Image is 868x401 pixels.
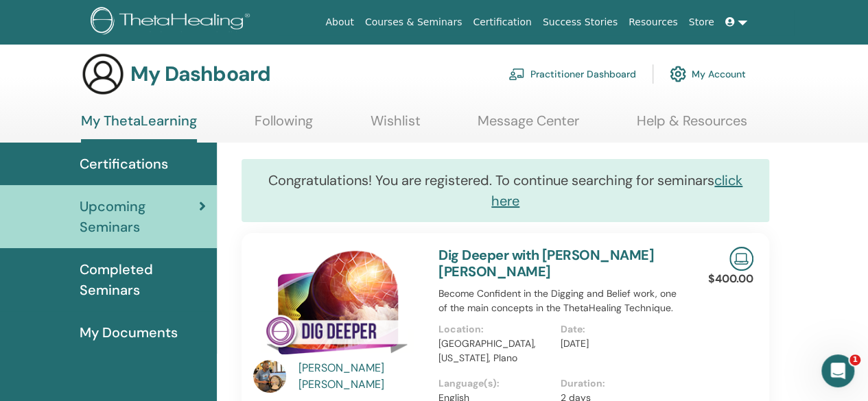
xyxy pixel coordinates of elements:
[81,112,197,143] a: My ThetaLearning
[130,62,270,86] h3: My Dashboard
[683,10,720,35] a: Store
[298,360,425,393] a: [PERSON_NAME] [PERSON_NAME]
[708,271,753,287] p: $400.00
[438,246,654,280] a: Dig Deeper with [PERSON_NAME] [PERSON_NAME]
[242,159,769,222] div: Congratulations! You are registered. To continue searching for seminars
[508,68,525,80] img: chalkboard-teacher.svg
[561,376,674,391] p: Duration :
[320,10,359,35] a: About
[849,354,860,365] span: 1
[478,112,579,139] a: Message Center
[360,10,468,35] a: Courses & Seminars
[623,10,683,35] a: Resources
[253,360,286,393] img: default.jpg
[729,247,753,271] img: Live Online Seminar
[537,10,623,35] a: Success Stories
[467,10,537,35] a: Certification
[438,287,682,315] p: Become Confident in the Digging and Belief work, one of the main concepts in the ThetaHealing Tec...
[255,112,313,139] a: Following
[670,62,686,86] img: cog.svg
[438,337,552,365] p: [GEOGRAPHIC_DATA], [US_STATE], Plano
[80,322,178,343] span: My Documents
[438,322,552,337] p: Location :
[438,376,552,391] p: Language(s) :
[253,247,422,364] img: Dig Deeper
[81,52,125,96] img: generic-user-icon.jpg
[80,154,168,174] span: Certifications
[670,59,746,89] a: My Account
[371,112,421,139] a: Wishlist
[508,59,636,89] a: Practitioner Dashboard
[80,196,199,237] span: Upcoming Seminars
[561,337,674,351] p: [DATE]
[91,7,255,38] img: logo.png
[80,259,206,300] span: Completed Seminars
[821,354,854,387] iframe: Intercom live chat
[637,112,747,139] a: Help & Resources
[561,322,674,337] p: Date :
